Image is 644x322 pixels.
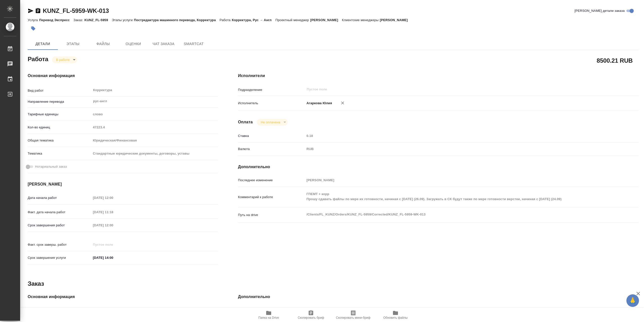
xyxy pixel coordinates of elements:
p: Комментарий к работе [238,195,305,200]
input: Пустое поле [91,194,135,201]
input: ✎ Введи что-нибудь [91,254,135,261]
span: SmartCat [182,41,206,47]
p: Клиентские менеджеры [342,18,380,22]
h4: Основная информация [28,294,218,300]
h4: Исполнители [238,73,638,79]
p: Работа [220,18,232,22]
p: KUNZ_FL-5959 [84,18,112,22]
button: Скопировать ссылку [35,8,41,14]
p: Исполнитель [238,101,305,106]
p: Путь на drive [238,212,305,218]
input: Пустое поле [91,222,135,229]
button: Не оплачена [259,120,282,124]
p: Заказ: [73,18,84,22]
p: Ставка [238,133,305,138]
input: Пустое поле [305,132,605,139]
div: В работе [52,56,77,63]
input: Пустое поле [306,86,593,92]
p: Срок завершения работ [28,223,91,228]
div: слово [91,110,218,119]
span: [PERSON_NAME] детали заказа [575,8,625,13]
p: Постредактура машинного перевода, Корректура [134,18,219,22]
div: Юридическая/Финансовая [91,136,218,145]
span: Обновить файлы [383,316,408,319]
p: Перевод Экспресс [39,18,73,22]
p: Последнее изменение [238,178,305,183]
p: [PERSON_NAME] [380,18,412,22]
button: В работе [55,58,71,62]
span: Оценки [121,41,145,47]
span: Нотариальный заказ [35,164,67,169]
h4: Основная информация [28,73,218,79]
p: Агаркова Юлия [305,101,332,106]
div: В работе [257,119,288,126]
p: Дата начала работ [28,195,91,200]
button: Скопировать мини-бриф [332,308,374,322]
span: Файлы [91,41,115,47]
span: Скопировать бриф [298,316,324,319]
p: Факт. дата начала работ [28,210,91,215]
div: Стандартные юридические документы, договоры, уставы [91,149,218,158]
textarea: /Clients/FL_KUNZ/Orders/KUNZ_FL-5959/Corrected/KUNZ_FL-5959-WK-013 [305,210,605,219]
p: Кол-во единиц [28,125,91,130]
p: Факт. срок заверш. работ [28,242,91,247]
button: Скопировать ссылку для ЯМессенджера [28,8,34,14]
input: Пустое поле [91,241,135,248]
h4: [PERSON_NAME] [28,181,218,187]
p: Направление перевода [28,99,91,104]
p: [PERSON_NAME] [310,18,342,22]
h4: Оплата [238,119,253,125]
p: Подразделение [238,87,305,92]
textarea: ГПЕМТ + корр Прошу сдавать файлы по мере их готовности, начиная с [DATE] (26.09). Загружать в СК ... [305,190,605,203]
input: Пустое поле [91,307,218,314]
h2: Заказ [28,280,44,288]
button: 🙏 [626,294,639,307]
input: Пустое поле [305,307,605,314]
p: Срок завершения услуги [28,255,91,260]
a: KUNZ_FL-5959-WK-013 [43,7,109,14]
p: Проектный менеджер [275,18,310,22]
button: Папка на Drive [248,308,290,322]
input: Пустое поле [91,124,218,131]
span: Этапы [61,41,85,47]
h2: 8500.21 RUB [597,56,633,65]
input: Пустое поле [91,208,135,216]
input: Пустое поле [305,176,605,184]
p: Этапы услуги [112,18,134,22]
h2: Работа [28,54,48,63]
span: 🙏 [628,295,637,306]
button: Удалить исполнителя [337,97,348,109]
span: Скопировать мини-бриф [336,316,370,319]
span: Папка на Drive [258,316,279,319]
button: Обновить файлы [374,308,417,322]
span: Детали [31,41,55,47]
h4: Дополнительно [238,164,638,170]
h4: Дополнительно [238,294,638,300]
p: Услуга [28,18,39,22]
button: Добавить тэг [28,23,39,34]
div: RUB [305,145,605,153]
span: Чат заказа [151,41,176,47]
button: Скопировать бриф [290,308,332,322]
p: Общая тематика [28,138,91,143]
p: Тарифные единицы [28,112,91,117]
p: Тематика [28,151,91,156]
p: Валюта [238,147,305,152]
p: Корректура, Рус → Англ [232,18,275,22]
p: Вид работ [28,88,91,93]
